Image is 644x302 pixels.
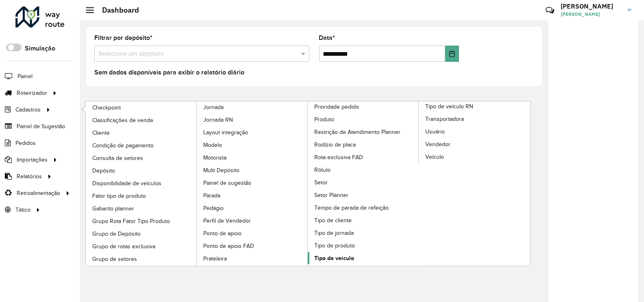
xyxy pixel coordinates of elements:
span: Consulta de setores [92,154,143,162]
a: Condição de pagamento [86,139,197,151]
a: Transportadora [419,113,530,125]
span: Tipo de veículo [314,254,354,263]
a: Parada [197,189,308,201]
span: Rota exclusiva FAD [314,153,363,162]
a: Cliente [86,127,197,139]
label: Filtrar por depósito [94,33,152,43]
span: Importações [17,155,48,164]
span: [PERSON_NAME] [561,11,622,18]
a: Disponibilidade de veículos [86,177,197,189]
span: Ponto de apoio FAD [203,242,254,250]
span: Restrição de Atendimento Planner [314,128,400,136]
span: Usuário [425,127,445,136]
a: Multi Depósito [197,164,308,176]
span: Tipo de produto [314,241,355,250]
span: Painel de sugestão [203,179,251,187]
a: Fator tipo de produto [86,190,197,202]
span: Grupo de rotas exclusiva [92,242,155,251]
a: Depósito [86,164,197,177]
span: Ponto de apoio [203,229,241,238]
a: Modelo [197,139,308,151]
a: Ponto de apoio [197,227,308,239]
a: Setor Planner [308,189,419,201]
button: Choose Date [445,46,459,62]
a: Painel de sugestão [197,177,308,189]
a: Pedágio [197,202,308,214]
span: Jornada [203,103,224,112]
span: Prateleira [203,254,227,263]
span: Layout integração [203,128,248,137]
span: Gabarito planner [92,204,134,213]
a: Gabarito planner [86,202,197,214]
span: Depósito [92,166,115,175]
a: Vendedor [419,138,530,150]
a: Checkpoint [86,101,197,114]
span: Rodízio de placa [314,140,356,149]
a: Produto [308,113,419,125]
span: Prioridade pedido [314,103,359,111]
a: Rodízio de placa [308,138,419,151]
span: Classificações de venda [92,116,153,125]
span: Parada [203,191,220,200]
span: Rótulo [314,166,331,174]
span: Roteirizador [17,89,47,97]
a: Consulta de setores [86,152,197,164]
span: Checkpoint [92,103,121,112]
a: Motorista [197,151,308,164]
span: Multi Depósito [203,166,239,175]
span: Modelo [203,141,222,149]
span: Grupo Rota Fator Tipo Produto [92,217,170,225]
span: Pedidos [15,139,36,147]
span: Motorista [203,153,226,162]
a: Jornada [86,101,308,266]
a: Tipo de produto [308,239,419,252]
a: Ponto de apoio FAD [197,240,308,252]
span: Vendedor [425,140,450,149]
label: Sem dados disponíveis para exibir o relatório diário [94,68,244,77]
span: Cliente [92,129,110,137]
span: Grupo de Depósito [92,230,141,238]
a: Veículo [419,151,530,163]
span: Produto [314,115,334,124]
label: Simulação [25,44,55,53]
a: Rota exclusiva FAD [308,151,419,163]
span: Tático [15,206,30,214]
span: Relatórios [17,172,42,181]
a: Rótulo [308,164,419,176]
span: Tipo de cliente [314,216,352,225]
a: Tempo de parada de refeição [308,201,419,214]
label: Data [319,33,335,43]
h2: Dashboard [94,6,139,15]
a: Grupo Rota Fator Tipo Produto [86,215,197,227]
a: Grupo de setores [86,253,197,265]
span: Veículo [425,153,444,161]
a: Tipo de cliente [308,214,419,226]
span: Tipo de veículo RN [425,102,473,111]
span: Cadastros [15,105,41,114]
a: Contato Rápido [541,2,559,19]
span: Painel de Sugestão [17,122,65,131]
a: Grupo de rotas exclusiva [86,240,197,252]
a: Prateleira [197,252,308,265]
h3: [PERSON_NAME] [561,2,622,10]
span: Condição de pagamento [92,141,154,150]
span: Transportadora [425,115,464,123]
span: Tipo de jornada [314,229,354,237]
a: Setor [308,176,419,188]
a: Perfil de Vendedor [197,214,308,227]
span: Fator tipo de produto [92,192,146,200]
a: Tipo de veículo RN [308,101,530,266]
a: Grupo de Depósito [86,228,197,240]
a: Usuário [419,125,530,138]
span: Tempo de parada de refeição [314,204,389,212]
span: Setor Planner [314,191,348,199]
a: Tipo de veículo [308,252,419,264]
span: Perfil de Vendedor [203,217,251,225]
span: Retroalimentação [17,189,60,197]
a: Prioridade pedido [197,101,419,266]
span: Jornada RN [203,116,233,124]
a: Tipo de jornada [308,227,419,239]
a: Restrição de Atendimento Planner [308,126,419,138]
span: Setor [314,178,328,187]
a: Jornada RN [197,114,308,126]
